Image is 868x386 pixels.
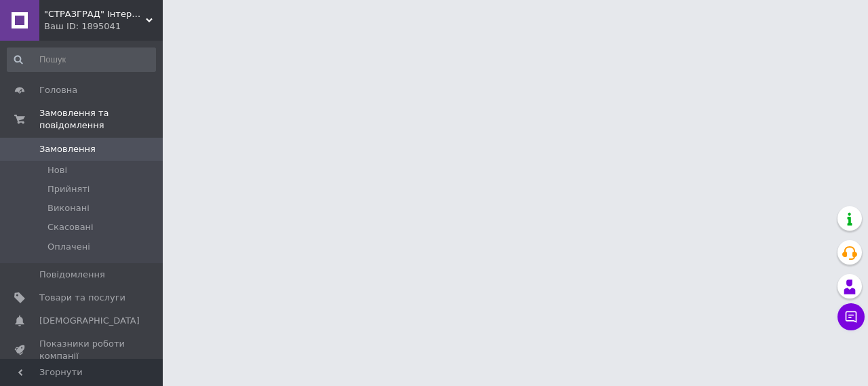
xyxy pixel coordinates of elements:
span: Виконані [47,202,90,214]
button: Чат з покупцем [837,303,865,330]
span: Замовлення та повідомлення [39,107,163,132]
span: Замовлення [39,143,96,155]
span: Показники роботи компанії [39,338,125,362]
span: [DEMOGRAPHIC_DATA] [39,315,140,327]
span: Товари та послуги [39,292,125,304]
div: Ваш ID: 1895041 [44,20,163,33]
span: Оплачені [47,241,90,253]
span: Нові [47,164,67,176]
span: Скасовані [47,221,94,233]
span: Головна [39,84,77,96]
span: "СТРАЗГРАД" Інтернет-магазин страз та декору [44,8,146,20]
span: Повідомлення [39,269,105,281]
input: Пошук [7,47,156,72]
span: Прийняті [47,183,90,195]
